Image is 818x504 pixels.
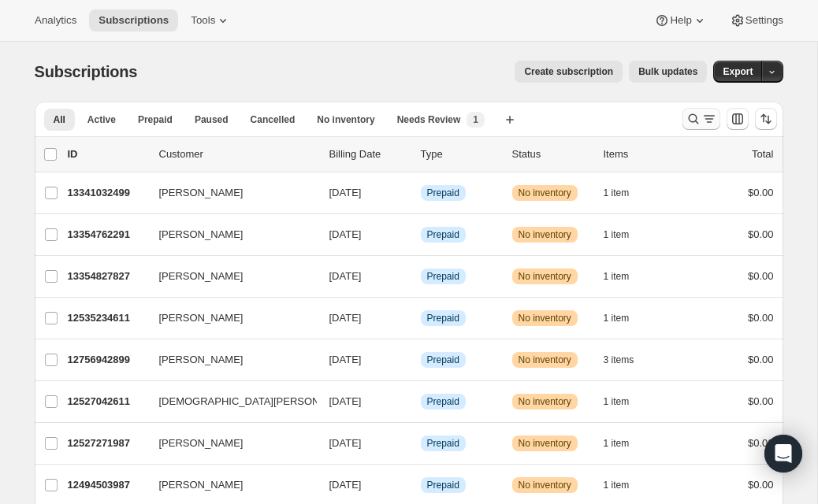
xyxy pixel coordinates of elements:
span: [PERSON_NAME] [159,310,244,326]
button: [PERSON_NAME] [150,222,307,247]
button: [PERSON_NAME] [150,264,307,289]
div: 12494503987[PERSON_NAME][DATE]InfoPrepaidWarningNo inventory1 item$0.00 [68,474,774,496]
div: Open Intercom Messenger [764,435,802,472]
span: No inventory [519,354,571,366]
span: Prepaid [427,312,459,324]
button: Bulk updates [629,61,707,83]
button: Tools [181,9,240,31]
span: $0.00 [748,270,774,282]
span: $0.00 [748,228,774,240]
span: [DATE] [329,479,362,491]
button: Sort the results [755,108,777,130]
button: Customize table column order and visibility [727,108,749,130]
span: [PERSON_NAME] [159,227,244,243]
span: [DATE] [329,228,362,240]
span: No inventory [519,270,571,283]
button: 1 item [604,265,647,287]
span: No inventory [519,437,571,450]
span: [PERSON_NAME] [159,185,244,201]
p: Total [752,146,773,162]
span: 3 items [604,354,634,366]
button: 1 item [604,307,647,329]
div: 12756942899[PERSON_NAME][DATE]InfoPrepaidWarningNo inventory3 items$0.00 [68,349,774,371]
span: 1 item [604,395,630,408]
button: [PERSON_NAME] [150,180,307,206]
span: [PERSON_NAME] [159,269,244,284]
span: [DATE] [329,437,362,449]
span: Prepaid [427,270,459,283]
button: Subscriptions [89,9,178,31]
p: 13354827827 [68,269,147,284]
button: Export [713,61,762,83]
div: Type [421,146,500,162]
span: 1 item [604,312,630,324]
span: $0.00 [748,437,774,449]
span: Export [723,65,753,78]
span: No inventory [519,395,571,408]
span: Needs Review [397,113,461,126]
span: $0.00 [748,187,774,198]
span: $0.00 [748,479,774,491]
span: [DATE] [329,354,362,365]
span: Paused [195,113,229,126]
div: 12527042611[DEMOGRAPHIC_DATA][PERSON_NAME][DATE]InfoPrepaidWarningNo inventory1 item$0.00 [68,391,774,413]
div: Items [604,146,682,162]
span: Cancelled [251,113,296,126]
div: 13354762291[PERSON_NAME][DATE]InfoPrepaidWarningNo inventory1 item$0.00 [68,224,774,246]
p: 12535234611 [68,310,147,326]
button: 1 item [604,391,647,413]
button: Settings [720,9,793,31]
span: 1 item [604,437,630,450]
span: 1 item [604,228,630,241]
span: 1 item [604,479,630,491]
button: Help [645,9,716,31]
span: $0.00 [748,354,774,365]
p: Billing Date [329,146,408,162]
span: Bulk updates [638,65,697,78]
span: Help [670,14,691,27]
span: Active [87,113,116,126]
span: Prepaid [427,228,459,241]
p: 12527042611 [68,394,147,409]
div: 13341032499[PERSON_NAME][DATE]InfoPrepaidWarningNo inventory1 item$0.00 [68,182,774,204]
div: IDCustomerBilling DateTypeStatusItemsTotal [68,146,774,162]
span: Subscriptions [35,63,138,80]
span: No inventory [519,479,571,491]
div: 13354827827[PERSON_NAME][DATE]InfoPrepaidWarningNo inventory1 item$0.00 [68,265,774,287]
span: No inventory [519,187,571,199]
span: $0.00 [748,312,774,324]
span: All [54,113,65,126]
button: 3 items [604,349,652,371]
span: [DATE] [329,270,362,282]
span: Analytics [35,14,76,27]
p: Customer [159,146,317,162]
button: 1 item [604,182,647,204]
span: [PERSON_NAME] [159,477,244,493]
span: Subscriptions [99,14,169,27]
span: No inventory [317,113,374,126]
span: 1 item [604,187,630,199]
span: [DATE] [329,187,362,198]
button: 1 item [604,224,647,246]
button: 1 item [604,474,647,496]
span: No inventory [519,228,571,241]
button: 1 item [604,432,647,454]
p: 12494503987 [68,477,147,493]
span: Prepaid [427,354,459,366]
button: Create new view [497,109,522,131]
button: Search and filter results [682,108,720,130]
div: 12535234611[PERSON_NAME][DATE]InfoPrepaidWarningNo inventory1 item$0.00 [68,307,774,329]
p: 12756942899 [68,352,147,368]
span: Prepaid [138,113,173,126]
p: 13354762291 [68,227,147,243]
span: Settings [745,14,783,27]
p: 12527271987 [68,435,147,451]
p: Status [512,146,591,162]
span: [PERSON_NAME] [159,435,244,451]
button: Create subscription [515,61,623,83]
button: [PERSON_NAME] [150,306,307,331]
button: Analytics [25,9,86,31]
div: 12527271987[PERSON_NAME][DATE]InfoPrepaidWarningNo inventory1 item$0.00 [68,432,774,454]
span: $0.00 [748,395,774,407]
span: Prepaid [427,187,459,199]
